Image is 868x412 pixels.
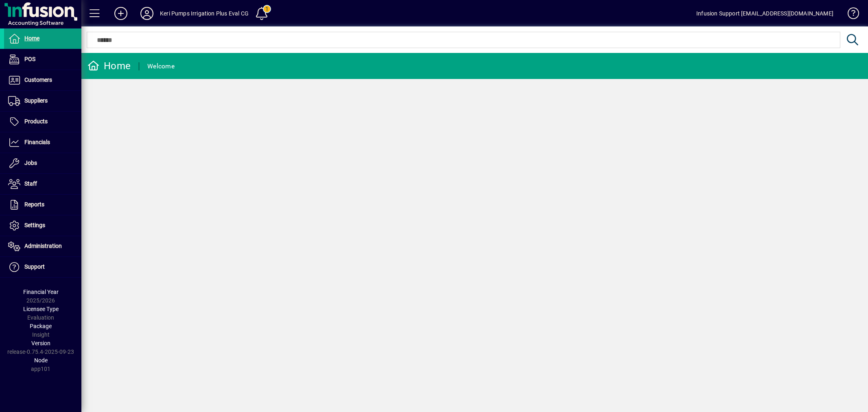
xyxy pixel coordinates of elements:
[4,174,81,194] a: Staff
[24,201,44,208] span: Reports
[30,323,52,329] span: Package
[24,222,45,228] span: Settings
[23,306,59,312] span: Licensee Type
[4,195,81,215] a: Reports
[24,243,62,249] span: Administration
[696,7,833,20] div: Infusion Support [EMAIL_ADDRESS][DOMAIN_NAME]
[24,56,35,62] span: POS
[24,180,37,187] span: Staff
[147,60,175,73] div: Welcome
[24,263,45,270] span: Support
[24,97,48,104] span: Suppliers
[4,49,81,70] a: POS
[108,6,134,21] button: Add
[842,2,858,28] a: Knowledge Base
[87,59,131,72] div: Home
[4,236,81,256] a: Administration
[160,7,249,20] div: Keri Pumps Irrigation Plus Eval CG
[4,70,81,90] a: Customers
[24,77,52,83] span: Customers
[23,289,59,295] span: Financial Year
[34,357,48,364] span: Node
[4,91,81,111] a: Suppliers
[4,215,81,236] a: Settings
[24,160,37,166] span: Jobs
[134,6,160,21] button: Profile
[24,139,50,145] span: Financials
[4,112,81,132] a: Products
[4,153,81,173] a: Jobs
[24,118,48,125] span: Products
[4,132,81,153] a: Financials
[31,340,50,346] span: Version
[24,35,39,42] span: Home
[4,257,81,277] a: Support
